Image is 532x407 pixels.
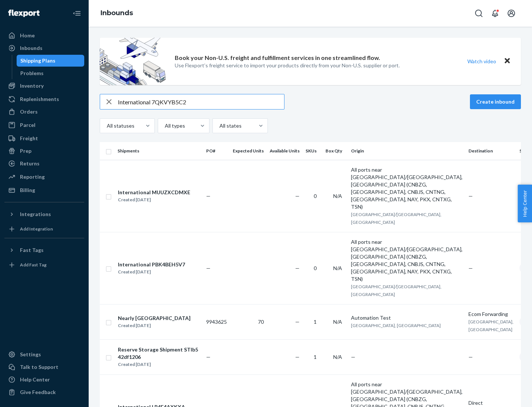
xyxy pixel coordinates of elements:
[17,55,85,67] a: Shipping Plans
[118,322,191,329] div: Created [DATE]
[8,10,40,17] img: Flexport logo
[4,80,84,92] a: Inventory
[4,349,84,360] a: Settings
[323,142,348,160] th: Box Qty
[470,94,521,109] button: Create inbound
[20,32,35,39] div: Home
[4,106,84,118] a: Orders
[314,354,317,360] span: 1
[258,319,264,325] span: 70
[4,132,84,144] a: Freight
[203,304,230,339] td: 9943625
[295,265,300,271] span: —
[468,354,473,360] span: —
[20,363,58,371] div: Talk to Support
[4,244,84,256] button: Fast Tags
[468,399,514,407] div: Direct
[4,30,84,41] a: Home
[20,95,59,103] div: Replenishments
[348,142,465,160] th: Origin
[4,184,84,196] a: Billing
[4,42,84,54] a: Inbounds
[295,193,300,199] span: —
[95,3,139,24] ol: breadcrumbs
[333,265,342,271] span: N/A
[175,54,380,62] p: Book your Non-U.S. freight and fulfillment services in one streamlined flow.
[118,261,185,268] div: International PBK4BEH5V7
[20,173,45,181] div: Reporting
[333,193,342,199] span: N/A
[17,67,85,79] a: Problems
[106,122,107,129] input: All statuses
[518,185,532,222] button: Help Center
[351,166,463,211] div: All ports near [GEOGRAPHIC_DATA]/[GEOGRAPHIC_DATA], [GEOGRAPHIC_DATA] (CNBZG, [GEOGRAPHIC_DATA], ...
[20,108,38,115] div: Orders
[314,319,317,325] span: 1
[118,189,190,196] div: International MUUZXCDMXE
[4,158,84,169] a: Returns
[4,374,84,386] a: Help Center
[333,354,342,360] span: N/A
[206,265,211,271] span: —
[20,82,44,90] div: Inventory
[314,193,317,199] span: 0
[4,171,84,183] a: Reporting
[118,196,190,203] div: Created [DATE]
[351,323,441,328] span: [GEOGRAPHIC_DATA], [GEOGRAPHIC_DATA]
[488,6,502,21] button: Open notifications
[351,284,441,297] span: [GEOGRAPHIC_DATA]/[GEOGRAPHIC_DATA], [GEOGRAPHIC_DATA]
[20,57,55,64] div: Shipping Plans
[4,259,84,271] a: Add Fast Tag
[465,142,516,160] th: Destination
[303,142,323,160] th: SKUs
[4,119,84,131] a: Parcel
[230,142,267,160] th: Expected Units
[118,346,200,361] div: Reserve Storage Shipment STIb542df1206
[333,319,342,325] span: N/A
[118,314,191,322] div: Nearly [GEOGRAPHIC_DATA]
[20,226,53,232] div: Add Integration
[20,147,31,155] div: Prep
[504,6,519,21] button: Open account menu
[20,70,44,77] div: Problems
[115,142,203,160] th: Shipments
[468,319,514,332] span: [GEOGRAPHIC_DATA], [GEOGRAPHIC_DATA]
[4,361,84,373] a: Talk to Support
[314,265,317,271] span: 0
[20,44,42,52] div: Inbounds
[4,145,84,157] a: Prep
[219,122,219,129] input: All states
[20,376,50,383] div: Help Center
[118,94,284,109] input: Search inbounds by name, destination, msku...
[471,6,486,21] button: Open Search Box
[4,93,84,105] a: Replenishments
[20,160,40,167] div: Returns
[468,193,473,199] span: —
[463,56,501,67] button: Watch video
[20,121,35,129] div: Parcel
[468,310,514,318] div: Ecom Forwarding
[4,208,84,220] button: Integrations
[295,354,300,360] span: —
[175,62,400,69] p: Use Flexport’s freight service to import your products directly from your Non-U.S. supplier or port.
[351,212,441,225] span: [GEOGRAPHIC_DATA]/[GEOGRAPHIC_DATA], [GEOGRAPHIC_DATA]
[351,314,463,322] div: Automation Test
[351,238,463,283] div: All ports near [GEOGRAPHIC_DATA]/[GEOGRAPHIC_DATA], [GEOGRAPHIC_DATA] (CNBZG, [GEOGRAPHIC_DATA], ...
[20,135,38,142] div: Freight
[20,351,41,358] div: Settings
[4,223,84,235] a: Add Integration
[20,246,44,254] div: Fast Tags
[267,142,303,160] th: Available Units
[118,361,200,368] div: Created [DATE]
[20,186,35,194] div: Billing
[206,354,211,360] span: —
[20,388,56,396] div: Give Feedback
[502,56,512,67] button: Close
[20,262,47,268] div: Add Fast Tag
[20,211,51,218] div: Integrations
[468,265,473,271] span: —
[295,319,300,325] span: —
[118,268,185,276] div: Created [DATE]
[4,386,84,398] button: Give Feedback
